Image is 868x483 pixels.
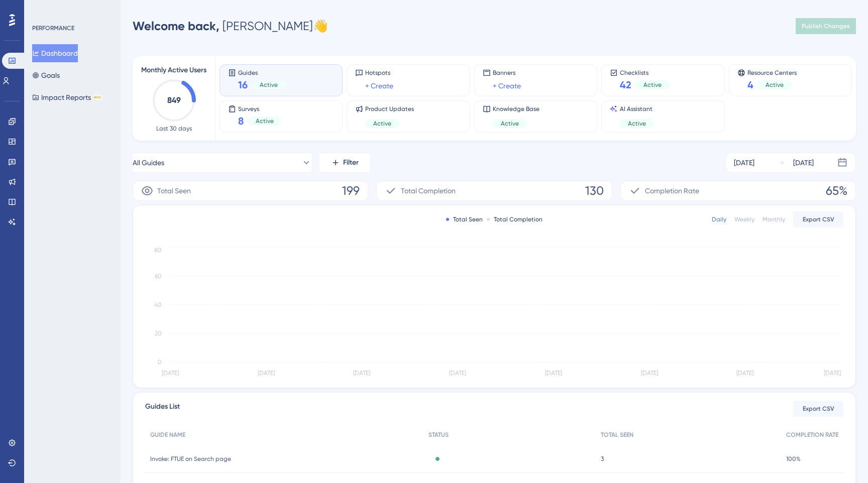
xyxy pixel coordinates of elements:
[826,183,847,199] span: 65%
[786,431,838,439] span: COMPLETION RATE
[641,370,658,377] tspan: [DATE]
[796,18,856,34] button: Publish Changes
[93,95,102,100] div: BETA
[793,401,843,417] button: Export CSV
[155,273,162,280] tspan: 60
[401,185,456,197] span: Total Completion
[133,19,220,33] span: Welcome back,
[32,88,102,106] button: Impact ReportsBETA
[449,370,466,377] tspan: [DATE]
[373,119,391,128] span: Active
[343,157,359,169] span: Filter
[802,22,850,30] span: Publish Changes
[712,215,726,223] div: Daily
[793,157,814,169] div: [DATE]
[620,78,631,92] span: 42
[601,455,604,463] span: 3
[793,211,843,227] button: Export CSV
[32,44,78,62] button: Dashboard
[260,81,278,89] span: Active
[162,370,179,377] tspan: [DATE]
[487,215,542,223] div: Total Completion
[786,455,801,463] span: 100%
[145,401,180,417] span: Guides List
[365,69,393,77] span: Hotspots
[342,183,360,199] span: 199
[585,183,604,199] span: 130
[824,370,841,377] tspan: [DATE]
[32,66,60,84] button: Goals
[628,119,646,128] span: Active
[150,431,185,439] span: GUIDE NAME
[238,69,286,76] span: Guides
[601,431,633,439] span: TOTAL SEEN
[256,117,274,125] span: Active
[319,153,370,173] button: Filter
[734,215,754,223] div: Weekly
[501,119,519,128] span: Active
[493,69,521,77] span: Banners
[365,80,393,92] a: + Create
[545,370,562,377] tspan: [DATE]
[238,114,244,128] span: 8
[766,81,784,89] span: Active
[747,78,753,92] span: 4
[155,330,162,337] tspan: 20
[620,105,654,113] span: AI Assistant
[747,69,797,76] span: Resource Centers
[446,215,483,223] div: Total Seen
[643,81,662,89] span: Active
[645,185,699,197] span: Completion Rate
[734,157,754,169] div: [DATE]
[763,215,785,223] div: Monthly
[365,105,414,113] span: Product Updates
[133,18,328,34] div: [PERSON_NAME] 👋
[154,301,162,308] tspan: 40
[258,370,275,377] tspan: [DATE]
[157,185,191,197] span: Total Seen
[133,157,164,169] span: All Guides
[156,125,192,133] span: Last 30 days
[150,455,231,463] span: Invoke: FTUE on Search page
[736,370,753,377] tspan: [DATE]
[154,247,162,254] tspan: 80
[803,405,834,413] span: Export CSV
[238,105,282,112] span: Surveys
[620,69,670,76] span: Checklists
[803,215,834,223] span: Export CSV
[141,64,206,76] span: Monthly Active Users
[353,370,370,377] tspan: [DATE]
[32,24,74,32] div: PERFORMANCE
[167,95,181,105] text: 849
[493,105,539,113] span: Knowledge Base
[133,153,311,173] button: All Guides
[238,78,248,92] span: 16
[428,431,449,439] span: STATUS
[493,80,521,92] a: + Create
[158,358,162,366] tspan: 0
